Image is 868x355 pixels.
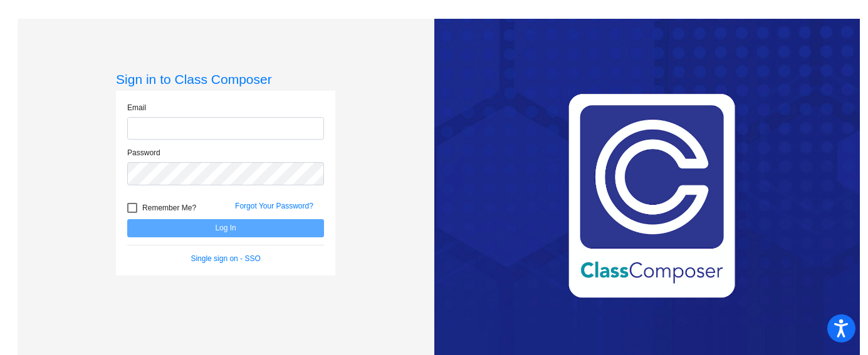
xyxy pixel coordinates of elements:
[127,102,146,113] label: Email
[142,200,196,215] span: Remember Me?
[116,71,335,87] h3: Sign in to Class Composer
[235,202,313,210] a: Forgot Your Password?
[191,254,260,263] a: Single sign on - SSO
[127,147,160,158] label: Password
[127,219,324,237] button: Log In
